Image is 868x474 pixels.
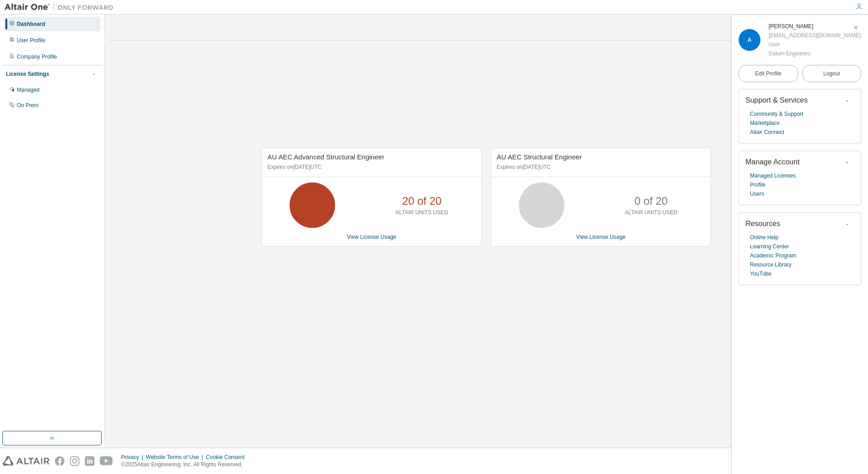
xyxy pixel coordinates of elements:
p: ALTAIR UNITS USED [625,209,677,217]
div: Cookie Consent [206,454,250,461]
a: Marketplace [750,118,779,128]
img: youtube.svg [100,456,113,466]
div: Website Terms of Use [146,454,206,461]
p: Expires on [DATE] UTC [267,163,473,171]
span: Support & Services [745,96,808,104]
img: instagram.svg [70,456,79,466]
div: Angshuman Baruah [769,22,861,31]
a: Edit Profile [739,65,798,82]
div: [EMAIL_ADDRESS][DOMAIN_NAME] [769,31,861,40]
p: ALTAIR UNITS USED [395,209,448,217]
a: Resource Library [750,260,791,269]
div: Privacy [121,454,146,461]
span: AU AEC Structural Engineer [497,153,582,161]
span: Edit Profile [755,70,781,77]
div: User [769,40,861,49]
a: Academic Program [750,251,796,260]
p: 0 of 20 [635,193,668,209]
div: Datum Engineers [769,49,861,58]
a: Users [750,189,764,198]
div: User Profile [17,37,45,44]
img: altair_logo.svg [3,456,49,466]
button: Logout [802,65,862,82]
div: Managed [17,86,39,94]
a: YouTube [750,269,771,278]
p: Expires on [DATE] UTC [497,163,703,171]
p: 20 of 20 [402,193,442,209]
a: Online Help [750,233,779,242]
div: License Settings [6,70,49,78]
a: Altair Connect [750,128,784,137]
span: Logout [823,69,840,78]
div: Dashboard [17,20,45,28]
a: View License Usage [576,234,626,240]
img: linkedin.svg [85,456,94,466]
span: A [748,37,752,43]
a: Profile [750,180,765,189]
img: Altair One [5,3,118,12]
a: Community & Support [750,109,803,118]
img: facebook.svg [55,456,64,466]
a: Learning Center [750,242,789,251]
a: Managed Licenses [750,171,796,180]
div: On Prem [17,102,39,109]
span: AU AEC Advanced Structural Engineer [267,153,385,161]
span: Resources [745,220,780,227]
span: Manage Account [745,158,799,166]
p: © 2025 Altair Engineering, Inc. All Rights Reserved. [121,461,250,469]
div: Company Profile [17,53,57,60]
a: View License Usage [347,234,396,240]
